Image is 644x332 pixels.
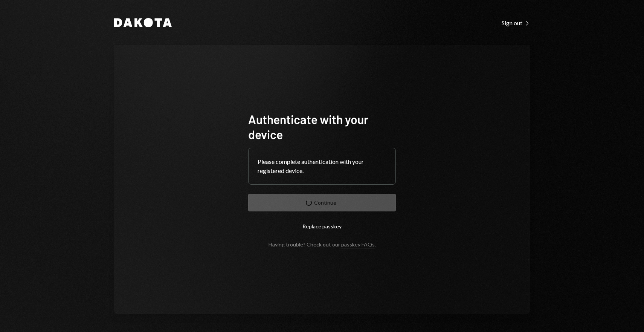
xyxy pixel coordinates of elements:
[258,157,386,175] div: Please complete authentication with your registered device.
[502,19,530,27] div: Sign out
[248,112,396,142] h1: Authenticate with your device
[502,18,530,27] a: Sign out
[248,217,396,235] button: Replace passkey
[269,241,376,248] div: Having trouble? Check out our .
[341,241,375,248] a: passkey FAQs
